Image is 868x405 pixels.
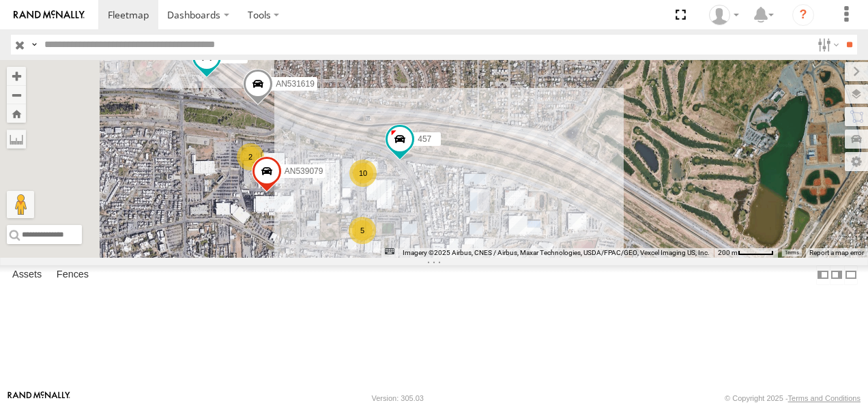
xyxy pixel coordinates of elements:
[812,35,841,55] label: Search Filter Options
[29,35,40,55] label: Search Query
[385,248,394,254] button: Keyboard shortcuts
[372,394,424,402] div: Version: 305.03
[785,250,799,256] a: Terms
[7,85,26,104] button: Zoom out
[7,130,26,149] label: Measure
[718,249,738,256] span: 200 m
[7,104,26,123] button: Zoom Home
[845,152,868,171] label: Map Settings
[7,191,34,218] button: Drag Pegman onto the map to open Street View
[8,391,70,405] a: Visit our Website
[844,265,858,285] label: Hide Summary Table
[403,249,710,256] span: Imagery ©2025 Airbus, CNES / Airbus, Maxar Technologies, USDA/FPAC/GEO, Vexcel Imaging US, Inc.
[276,79,315,89] span: AN531619
[5,265,48,284] label: Assets
[725,394,860,402] div: © Copyright 2025 -
[237,143,264,170] div: 2
[50,265,96,284] label: Fences
[418,134,431,144] span: 457
[809,249,864,256] a: Report a map error
[816,265,830,285] label: Dock Summary Table to the Left
[349,160,377,187] div: 10
[704,5,744,25] div: Omar Miranda
[830,265,843,285] label: Dock Summary Table to the Right
[285,166,323,176] span: AN539079
[792,4,814,26] i: ?
[788,394,860,402] a: Terms and Conditions
[349,217,376,244] div: 5
[7,67,26,85] button: Zoom in
[714,248,778,258] button: Map Scale: 200 m per 49 pixels
[14,10,85,20] img: rand-logo.svg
